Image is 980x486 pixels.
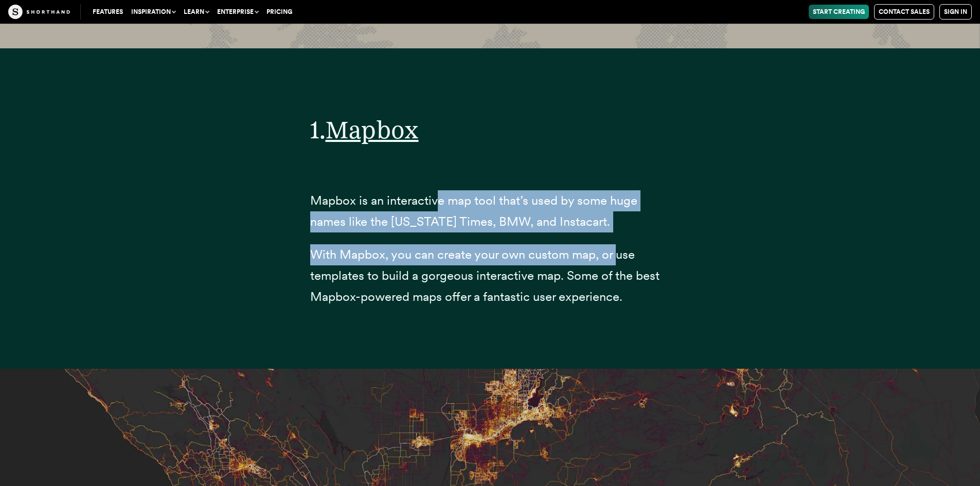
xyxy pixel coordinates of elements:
[8,5,70,19] img: The Craft
[127,5,180,19] button: Inspiration
[213,5,262,19] button: Enterprise
[310,193,637,229] span: Mapbox is an interactive map tool that’s used by some huge names like the [US_STATE] Times, BMW, ...
[262,5,296,19] a: Pricing
[939,4,972,20] a: Sign in
[326,115,419,145] a: Mapbox
[310,115,326,145] span: 1.
[809,5,869,19] a: Start Creating
[310,247,660,304] span: With Mapbox, you can create your own custom map, or use templates to build a gorgeous interactive...
[874,4,934,20] a: Contact Sales
[180,5,213,19] button: Learn
[88,5,127,19] a: Features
